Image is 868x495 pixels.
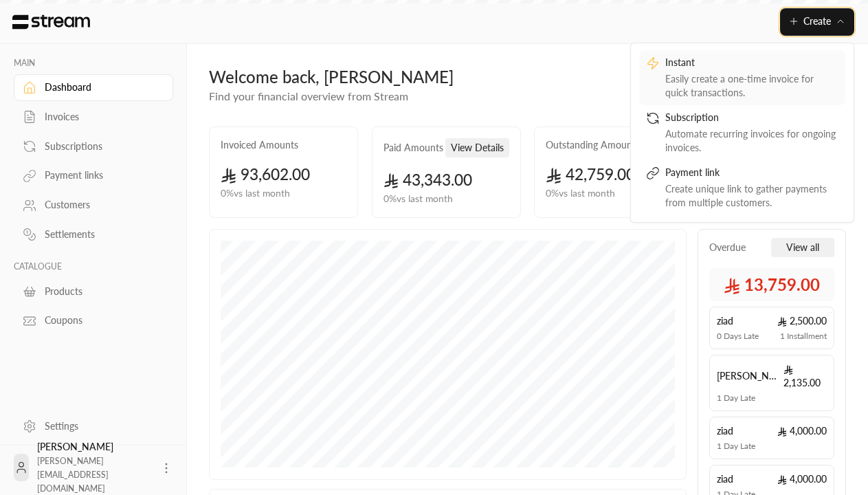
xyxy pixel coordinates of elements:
[383,192,453,206] span: 0 % vs last month
[45,419,156,433] div: Settings
[709,355,834,411] a: [PERSON_NAME] 2,135.001 Day Late
[709,307,834,349] a: ziad 2,500.000 Days Late1 Installment
[777,424,827,438] span: 4,000.00
[14,307,173,334] a: Coupons
[665,72,838,100] div: Easily create a one-time invoice for quick transactions.
[11,14,91,30] img: Logo
[771,238,834,257] button: View all
[546,165,635,184] span: 42,759.00
[14,221,173,248] a: Settlements
[14,412,173,439] a: Settings
[14,58,173,69] p: MAIN
[709,241,746,254] span: Overdue
[221,186,290,201] span: 0 % vs last month
[14,74,173,101] a: Dashboard
[45,198,156,212] div: Customers
[777,314,827,328] span: 2,500.00
[780,8,854,36] button: Create
[639,50,845,105] a: InstantEasily create a one-time invoice for quick transactions.
[45,110,156,124] div: Invoices
[717,441,755,452] span: 1 Day Late
[14,192,173,219] a: Customers
[665,182,838,210] div: Create unique link to gather payments from multiple customers.
[639,105,845,160] a: SubscriptionAutomate recurring invoices for ongoing invoices.
[783,362,827,390] span: 2,135.00
[717,331,759,342] span: 0 Days Late
[546,138,640,152] h2: Outstanding Amounts
[717,472,733,486] span: ziad
[803,15,831,27] span: Create
[221,165,310,184] span: 93,602.00
[546,186,615,201] span: 0 % vs last month
[717,393,755,404] span: 1 Day Late
[665,111,838,127] div: Subscription
[37,456,109,494] span: [PERSON_NAME][EMAIL_ADDRESS][DOMAIN_NAME]
[724,274,820,296] span: 13,759.00
[717,314,733,328] span: ziad
[14,261,173,272] p: CATALOGUE
[45,168,156,182] div: Payment links
[209,66,733,88] div: Welcome back, [PERSON_NAME]
[37,440,151,495] div: [PERSON_NAME]
[445,138,509,157] button: View Details
[45,140,156,153] div: Subscriptions
[717,424,733,438] span: ziad
[665,127,838,155] div: Automate recurring invoices for ongoing invoices.
[665,56,838,72] div: Instant
[717,369,783,383] span: [PERSON_NAME]
[45,285,156,298] div: Products
[14,133,173,159] a: Subscriptions
[14,162,173,189] a: Payment links
[383,170,473,189] span: 43,343.00
[383,141,443,155] h2: Paid Amounts
[780,331,827,342] span: 1 Installment
[209,89,408,102] span: Find your financial overview from Stream
[665,166,838,182] div: Payment link
[221,138,298,152] h2: Invoiced Amounts
[45,80,156,94] div: Dashboard
[709,417,834,459] a: ziad 4,000.001 Day Late
[14,278,173,305] a: Products
[777,472,827,486] span: 4,000.00
[45,228,156,241] div: Settlements
[639,160,845,215] a: Payment linkCreate unique link to gather payments from multiple customers.
[45,313,156,327] div: Coupons
[14,104,173,131] a: Invoices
